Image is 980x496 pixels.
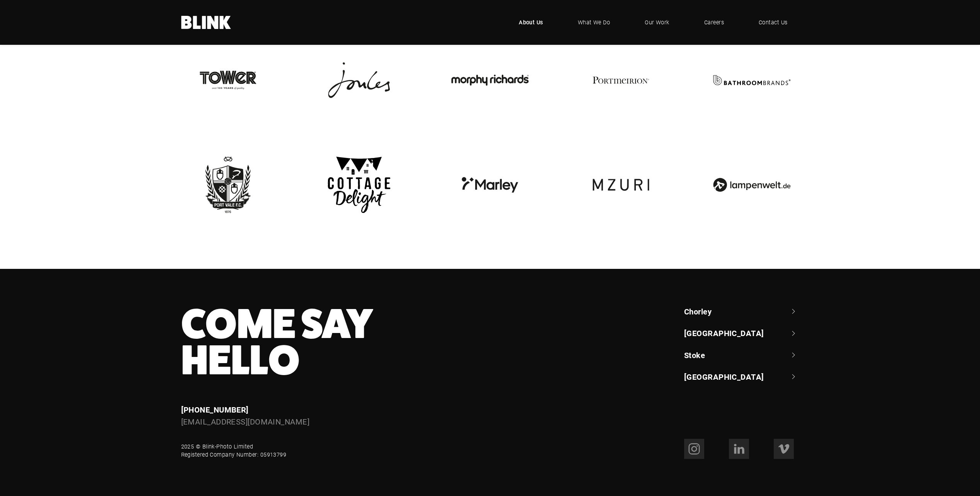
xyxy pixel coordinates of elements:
[181,33,275,127] img: Tower
[693,11,735,34] a: Careers
[181,404,249,414] a: [PHONE_NUMBER]
[684,306,799,317] a: Chorley
[705,33,799,127] img: Bathroom Brands
[312,138,406,232] img: Cottage Delight
[443,138,537,232] img: Marley
[633,11,681,34] a: Our Work
[578,18,610,27] span: What We Do
[747,11,799,34] a: Contact Us
[704,18,724,27] span: Careers
[684,328,799,338] a: [GEOGRAPHIC_DATA]
[566,11,622,34] a: What We Do
[181,16,231,29] a: Home
[759,18,788,27] span: Contact Us
[574,138,668,232] img: Mzuri
[312,33,406,127] img: Joules
[181,306,548,379] h3: Come Say Hello
[181,442,287,459] div: 2025 © Blink-Photo Limited Registered Company Number: 05913799
[181,138,275,232] img: Port Vale
[507,11,555,34] a: About Us
[443,33,537,127] img: Morphy Richards
[645,18,669,27] span: Our Work
[684,350,799,360] a: Stoke
[684,371,799,382] a: [GEOGRAPHIC_DATA]
[574,33,668,127] img: Portmeirion
[519,18,543,27] span: About Us
[705,138,799,232] img: Lampenwelt
[181,416,310,426] a: [EMAIL_ADDRESS][DOMAIN_NAME]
